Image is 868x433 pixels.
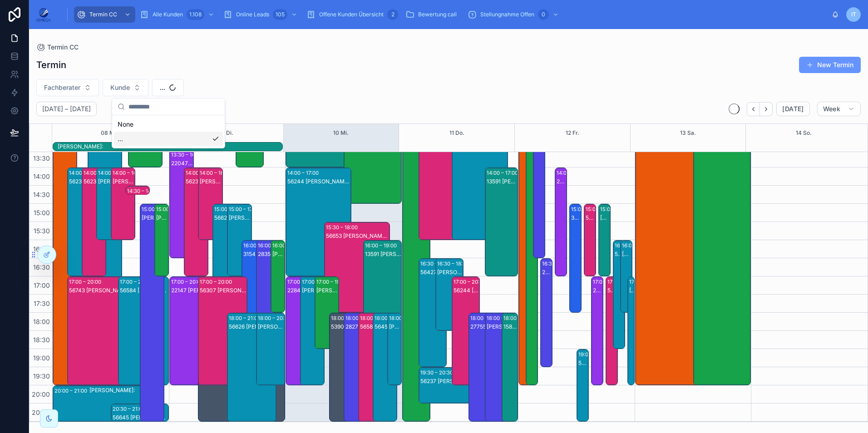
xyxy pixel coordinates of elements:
[171,287,218,294] div: 22147 [PERSON_NAME]:[PERSON_NAME]
[799,57,861,73] a: New Termin
[171,150,205,159] div: 13:30 – 16:30
[344,313,368,421] div: 18:00 – 21:0028279 [PERSON_NAME] [PERSON_NAME]:[PERSON_NAME]
[111,404,168,421] div: 20:30 – 21:0056645 [PERSON_NAME]:[PERSON_NAME]
[47,43,79,52] span: Termin CC
[418,11,457,18] span: Bewertung call
[622,241,656,250] div: 16:00 – 18:00
[776,102,809,116] button: [DATE]
[36,7,51,22] img: App logo
[54,386,89,395] div: 20:00 – 21:00
[287,287,309,294] div: 22846 [PERSON_NAME]:[DEMOGRAPHIC_DATA][PERSON_NAME]
[586,214,595,221] div: 56727 [PERSON_NAME]:[PERSON_NAME]
[344,132,401,203] div: 13:00 – 15:00[PERSON_NAME]:
[419,132,474,240] div: 13:00 – 16:0056727 [PERSON_NAME]:[PERSON_NAME]
[31,372,52,380] span: 19:30
[345,314,380,323] div: 18:00 – 21:00
[187,9,204,20] div: 1.108
[503,314,538,323] div: 18:00 – 21:00
[680,124,696,142] button: 13 Sa.
[171,277,206,286] div: 17:00 – 20:00
[258,323,284,330] div: [PERSON_NAME]:
[315,277,339,349] div: 17:00 – 19:00[PERSON_NAME]:
[465,6,563,23] a: Stellungnahme Offen0
[84,178,105,185] div: 56237 [PERSON_NAME]:[PERSON_NAME]
[330,313,353,421] div: 18:00 – 21:0053909 [PERSON_NAME]:[PERSON_NAME]
[542,259,576,268] div: 16:30 – 19:30
[227,204,251,276] div: 15:00 – 17:00[PERSON_NAME]:
[600,205,634,214] div: 15:00 – 17:00
[287,178,350,185] div: 56244 [PERSON_NAME]:[PERSON_NAME]
[326,232,389,240] div: 56653 [PERSON_NAME]:N7na [PERSON_NAME]
[345,323,367,330] div: 28279 [PERSON_NAME] [PERSON_NAME]:[PERSON_NAME]
[578,359,588,367] div: 53578 [PERSON_NAME]:[PERSON_NAME]
[198,277,247,385] div: 17:00 – 20:0056307 [PERSON_NAME]:[PERSON_NAME]
[36,43,79,52] a: Termin CC
[319,11,384,18] span: Offene Kunden Übersicht
[359,313,382,421] div: 18:00 – 21:0056584 [PERSON_NAME]:[PERSON_NAME]
[229,214,251,221] div: [PERSON_NAME]:
[389,323,401,330] div: [PERSON_NAME]:
[97,168,120,240] div: 14:00 – 16:00[PERSON_NAME]:
[229,314,263,323] div: 18:00 – 21:00
[570,204,581,312] div: 15:00 – 18:0030539 [PERSON_NAME] [PERSON_NAME]:[PERSON_NAME]
[607,287,617,294] div: 56204 [PERSON_NAME]:[PERSON_NAME]
[487,323,512,330] div: [PERSON_NAME] [PERSON_NAME]:
[120,277,154,286] div: 17:00 – 20:00
[273,9,287,20] div: 105
[184,168,208,276] div: 14:00 – 17:0056237 [PERSON_NAME]:[PERSON_NAME]
[229,205,262,214] div: 15:00 – 17:00
[272,241,306,250] div: 16:00 – 18:00
[98,168,132,177] div: 14:00 – 16:00
[101,124,119,142] div: 08 Mo.
[113,168,147,177] div: 14:00 – 16:00
[452,132,508,240] div: 13:00 – 16:0056727 [PERSON_NAME]:[PERSON_NAME]
[302,277,336,286] div: 17:00 – 20:00
[272,251,284,258] div: [PERSON_NAME]:
[420,259,454,268] div: 16:30 – 19:30
[258,241,292,250] div: 16:00 – 19:00
[171,160,193,167] div: 22047 [PERSON_NAME]:[PERSON_NAME]
[36,79,99,96] button: Select Button
[607,277,642,286] div: 17:00 – 20:00
[449,124,464,142] button: 11 Do.
[364,241,401,349] div: 16:00 – 19:0013591 [PERSON_NAME]:[PERSON_NAME]
[198,168,222,240] div: 14:00 – 16:00[PERSON_NAME]:
[31,300,52,307] span: 17:30
[325,222,390,312] div: 15:30 – 18:0056653 [PERSON_NAME]:N7na [PERSON_NAME]
[375,323,396,330] div: 56459 [PERSON_NAME]:[PERSON_NAME]
[84,168,117,177] div: 14:00 – 17:00
[170,150,193,258] div: 13:30 – 16:3022047 [PERSON_NAME]:[PERSON_NAME]
[419,259,446,367] div: 16:30 – 19:3056427 [PERSON_NAME]:[PERSON_NAME]
[258,251,280,258] div: 28357 [PERSON_NAME] [PERSON_NAME]:[PERSON_NAME]
[229,323,276,330] div: 56626 [PERSON_NAME]:[PERSON_NAME]
[30,390,52,398] span: 20:00
[137,6,219,23] a: Alle Kunden1.108
[316,277,350,286] div: 17:00 – 19:00
[217,124,233,142] button: 09 Di.
[420,378,517,385] div: 56237 [PERSON_NAME]:[PERSON_NAME]
[214,214,236,221] div: 56626 [PERSON_NAME]:[PERSON_NAME]
[103,79,148,96] button: Select Button
[44,83,80,92] span: Fachberater
[387,9,398,20] div: 2
[487,168,520,177] div: 14:00 – 17:00
[454,277,488,286] div: 17:00 – 20:00
[271,241,285,312] div: 16:00 – 18:00[PERSON_NAME]:
[140,204,164,421] div: 15:00 – 22:00[PERSON_NAME] [PERSON_NAME]:
[31,318,52,325] span: 18:00
[485,313,513,421] div: 18:00 – 21:00[PERSON_NAME] [PERSON_NAME]:
[419,368,518,403] div: 19:30 – 20:3056237 [PERSON_NAME]:[PERSON_NAME]
[287,168,321,177] div: 14:00 – 17:00
[214,205,248,214] div: 15:00 – 18:00
[258,314,293,323] div: 18:00 – 20:00
[629,287,634,294] div: [PERSON_NAME]:
[58,5,832,25] div: scrollable content
[578,350,612,359] div: 19:00 – 21:00
[256,241,280,349] div: 16:00 – 19:0028357 [PERSON_NAME] [PERSON_NAME]:[PERSON_NAME]
[242,241,266,349] div: 16:00 – 19:0031542 [PERSON_NAME] [PERSON_NAME]:[PERSON_NAME]
[487,178,517,185] div: 13591 [PERSON_NAME]:[PERSON_NAME]
[200,287,247,294] div: 56307 [PERSON_NAME]:[PERSON_NAME]
[389,314,424,323] div: 18:00 – 20:00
